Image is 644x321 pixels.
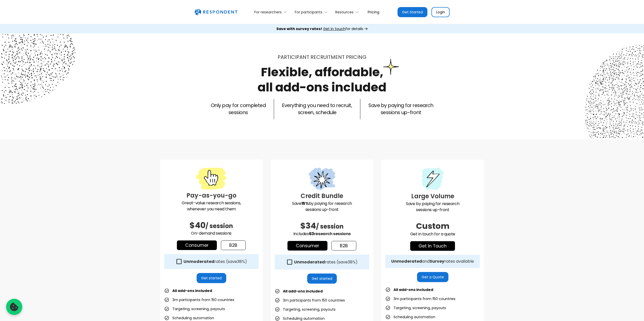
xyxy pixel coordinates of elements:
a: get in touch [410,241,455,251]
h3: Large Volume [385,192,480,201]
div: for details [276,26,363,31]
strong: Unmoderated [183,259,214,264]
li: Targeting, screening, payouts [385,304,446,311]
a: Get a Quote [417,272,448,282]
li: Targeting, screening, payouts [275,306,336,313]
li: 3m participants from 150 countries [164,296,234,303]
li: Scheduling automation [385,313,435,320]
div: rates (save ) [294,260,358,265]
span: / session [205,222,233,230]
h3: Pay-as-you-go [164,191,259,200]
p: Save by paying for research sessions up-front [385,201,480,213]
strong: Save with survey rates! [276,26,322,31]
span: $40 [190,219,205,231]
a: Get started [307,274,337,284]
li: 3m participants from 150 countries [385,295,455,302]
span: Get in touch [323,26,345,31]
a: Get Started [398,7,427,17]
strong: Unmoderated [391,258,422,264]
strong: 15% [301,201,309,206]
strong: Unmoderated [294,259,325,265]
span: / session [316,222,344,231]
a: Consumer [177,240,217,250]
img: Untitled UI logotext [195,9,237,15]
div: Resources [333,6,364,18]
p: Includes [275,231,369,237]
strong: All add-ons included [283,289,323,294]
p: Save by paying for research sessions up-front [275,201,369,213]
span: Participant recruitment [278,54,345,61]
span: research sessions [314,231,351,237]
span: 38% [348,259,356,265]
span: PRICING [346,54,366,61]
p: Get in touch for a quote [385,231,480,237]
h3: Credit Bundle [275,191,369,201]
h1: Flexible, affordable, all add-ons included [258,64,386,96]
p: Everything you need to recruit, screen, schedule [282,102,352,116]
li: Targeting, screening, payouts [164,305,225,312]
div: For researchers [254,10,282,15]
a: Get started [197,273,226,283]
div: For researchers [252,6,292,18]
div: For participants [295,10,322,15]
li: 3m participants from 150 countries [275,297,345,304]
a: b2b [221,240,246,250]
span: 38% [237,259,245,264]
strong: All add-ons included [172,288,212,293]
a: b2b [331,241,356,251]
span: $34 [300,220,316,231]
strong: Survey [430,258,444,264]
a: Pricing [364,6,383,18]
p: On-demand sessions [164,230,259,236]
div: rates (save ) [183,259,247,264]
a: home [195,9,237,15]
span: 63 [309,231,314,237]
a: Consumer [287,241,327,251]
div: and rates available [391,259,474,264]
div: For participants [292,6,332,18]
p: Save by paying for research sessions up-front [368,102,433,116]
span: Custom [416,220,449,232]
a: Login [431,7,450,17]
p: Only pay for completed sessions [211,102,266,116]
p: Great-value research sessions, whenever you need them [164,200,259,212]
strong: All add-ons included [393,287,433,292]
div: Resources [335,10,354,15]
